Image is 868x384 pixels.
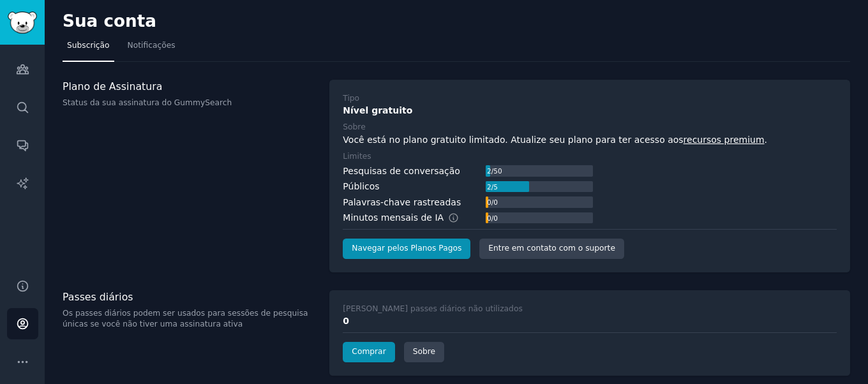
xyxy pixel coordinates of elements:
a: Navegar pelos Planos Pagos [343,239,470,259]
font: Sobre [413,347,435,356]
font: Nível gratuito [343,105,412,115]
font: / [491,214,494,222]
img: Logotipo do GummySearch [8,11,37,34]
font: Sua conta [63,11,156,31]
a: recursos premium [684,135,765,145]
font: [PERSON_NAME] passes diários não utilizados [343,304,522,313]
font: Status da sua assinatura do GummySearch [63,98,232,107]
font: Comprar [352,347,385,356]
font: Você está no plano gratuito limitado. Atualize seu plano para ter acesso aos [343,135,683,145]
font: Navegar pelos Planos Pagos [352,244,461,253]
font: Entre em contato com o suporte [488,244,615,253]
font: Os passes diários podem ser usados ​​para sessões de pesquisa únicas se você não tiver uma assina... [63,309,308,329]
font: 50 [493,167,502,175]
font: 5 [493,183,498,191]
font: . [765,135,767,145]
font: / [491,198,494,206]
font: / [491,183,494,191]
a: Subscrição [63,36,114,62]
font: Palavras-chave rastreadas [343,197,461,207]
font: Públicos [343,181,379,191]
font: Pesquisas de conversação [343,166,460,176]
font: 0 [493,198,498,206]
font: 0 [487,214,491,222]
font: Sobre [343,122,365,131]
font: Minutos mensais de IA [343,212,444,223]
font: Plano de Assinatura [63,80,162,92]
a: Entre em contato com o suporte [479,239,624,259]
font: Notificações [128,41,176,50]
font: 0 [493,214,498,222]
font: 0 [487,198,491,206]
font: Subscrição [67,41,110,50]
a: Comprar [343,342,394,362]
font: 0 [343,316,349,326]
font: / [491,167,494,175]
font: Limites [343,152,371,161]
font: Tipo [343,94,359,103]
font: 2 [487,183,491,191]
a: Notificações [123,36,180,62]
font: Passes diários [63,291,133,303]
font: 2 [487,167,491,175]
a: Sobre [404,342,444,362]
